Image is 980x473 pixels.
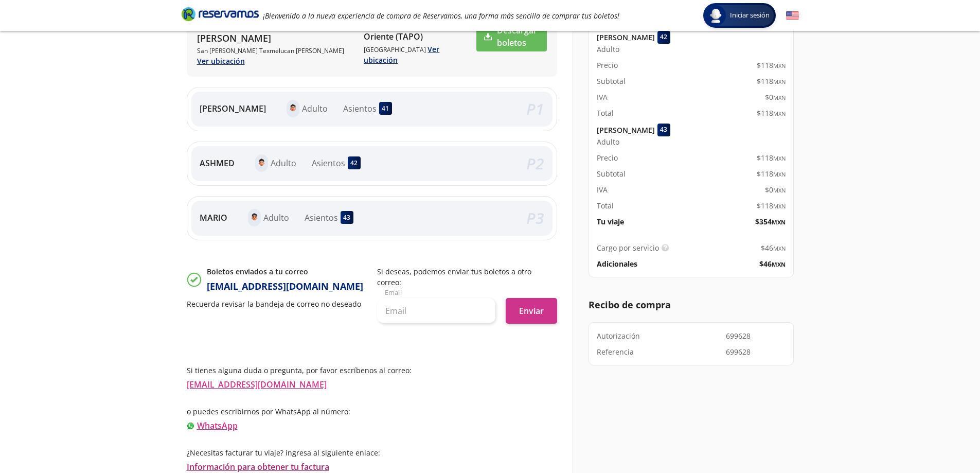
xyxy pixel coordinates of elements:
[597,168,626,179] p: Subtotal
[773,154,786,162] small: MXN
[786,9,799,22] button: English
[757,152,786,163] span: $ 118
[364,44,475,65] p: [GEOGRAPHIC_DATA]
[597,76,626,86] p: Subtotal
[597,330,640,341] p: Autorización
[773,110,786,117] small: MXN
[757,108,786,118] span: $ 118
[773,170,786,178] small: MXN
[773,94,786,101] small: MXN
[207,266,363,277] p: Boletos enviados a tu correo
[597,60,618,71] p: Precio
[726,10,774,21] span: Iniciar sesión
[343,102,377,115] p: Asientos
[187,461,329,472] a: Información para obtener tu factura
[200,102,266,115] p: [PERSON_NAME]
[263,11,619,21] em: ¡Bienvenido a la nueva experiencia de compra de Reservamos, una forma más sencilla de comprar tus...
[187,365,557,376] p: Si tienes alguna duda o pregunta, por favor escríbenos al correo:
[207,279,363,293] p: [EMAIL_ADDRESS][DOMAIN_NAME]
[526,98,544,119] em: P 1
[597,32,655,43] p: [PERSON_NAME]
[757,60,786,71] span: $ 118
[755,216,786,227] span: $ 354
[302,102,328,115] p: Adulto
[197,420,238,431] a: WhatsApp
[377,266,557,288] p: Si deseas, podemos enviar tus boletos a otro correo:
[348,156,361,169] div: 42
[759,258,786,269] span: $ 46
[379,102,392,115] div: 41
[341,211,353,224] div: 43
[657,124,670,136] div: 43
[726,346,751,357] p: 699628
[597,200,614,211] p: Total
[597,92,608,102] p: IVA
[773,62,786,69] small: MXN
[773,78,786,85] small: MXN
[757,200,786,211] span: $ 118
[312,157,345,169] p: Asientos
[589,298,794,312] p: Recibo de compra
[187,447,557,458] p: ¿Necesitas facturar tu viaje? ingresa al siguiente enlace:
[506,298,557,324] button: Enviar
[200,212,227,224] p: MARIO
[597,136,619,147] span: Adulto
[187,379,327,390] a: [EMAIL_ADDRESS][DOMAIN_NAME]
[597,242,659,253] p: Cargo por servicio
[597,108,614,118] p: Total
[197,46,354,66] p: San [PERSON_NAME] Texmelucan [PERSON_NAME]
[726,330,751,341] p: 699628
[773,202,786,210] small: MXN
[765,184,786,195] span: $ 0
[476,22,547,51] a: Descargar boletos
[657,31,670,44] div: 42
[182,6,259,25] a: Brand Logo
[263,212,289,224] p: Adulto
[182,6,259,22] i: Brand Logo
[187,299,367,309] p: Recuerda revisar la bandeja de correo no deseado
[597,125,655,135] p: [PERSON_NAME]
[757,168,786,179] span: $ 118
[271,157,296,169] p: Adulto
[526,207,544,229] em: P 3
[772,218,786,226] small: MXN
[772,260,786,268] small: MXN
[200,157,235,169] p: ASHMED
[597,152,618,163] p: Precio
[597,258,637,269] p: Adicionales
[597,44,619,55] span: Adulto
[757,76,786,86] span: $ 118
[765,92,786,102] span: $ 0
[597,216,624,227] p: Tu viaje
[773,186,786,194] small: MXN
[526,153,544,174] em: P 2
[773,244,786,252] small: MXN
[305,212,338,224] p: Asientos
[187,406,557,417] p: o puedes escribirnos por WhatsApp al número:
[197,56,245,66] a: Ver ubicación
[197,17,354,45] p: San [PERSON_NAME] Texmelucan [PERSON_NAME]
[597,184,608,195] p: IVA
[761,242,786,253] span: $ 46
[597,346,634,357] p: Referencia
[377,298,495,324] input: Email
